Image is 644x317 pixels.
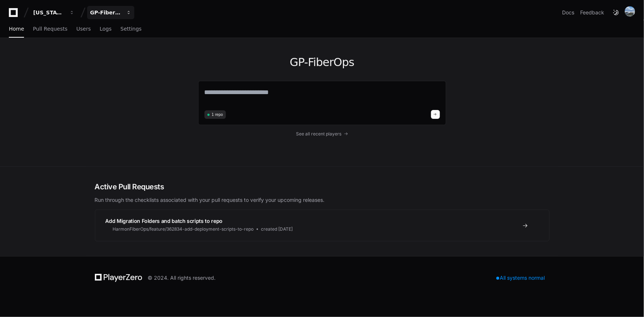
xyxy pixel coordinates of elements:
[95,182,550,192] h2: Active Pull Requests
[120,27,141,31] span: Settings
[120,21,141,38] a: Settings
[76,27,91,31] span: Users
[148,274,216,282] div: © 2024. All rights reserved.
[33,9,65,16] div: [US_STATE] Pacific
[9,21,24,38] a: Home
[296,131,341,137] span: See all recent players
[100,27,111,31] span: Logs
[580,9,604,16] button: Feedback
[492,273,550,283] div: All systems normal
[33,21,67,38] a: Pull Requests
[198,131,446,137] a: See all recent players
[90,9,122,16] div: GP-FiberOps
[562,9,574,16] a: Docs
[95,210,549,241] a: Add Migration Folders and batch scripts to repoHarmonFiberOps/feature/362834-add-deployment-scrip...
[113,226,254,232] span: HarmonFiberOps/feature/362834-add-deployment-scripts-to-repo
[106,218,223,224] span: Add Migration Folders and batch scripts to repo
[76,21,91,38] a: Users
[212,112,223,117] span: 1 repo
[9,27,24,31] span: Home
[87,6,134,19] button: GP-FiberOps
[95,196,550,204] p: Run through the checklists associated with your pull requests to verify your upcoming releases.
[33,27,67,31] span: Pull Requests
[100,21,111,38] a: Logs
[198,56,446,69] h1: GP-FiberOps
[625,6,635,17] img: 153204938
[30,6,78,19] button: [US_STATE] Pacific
[261,226,293,232] span: created [DATE]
